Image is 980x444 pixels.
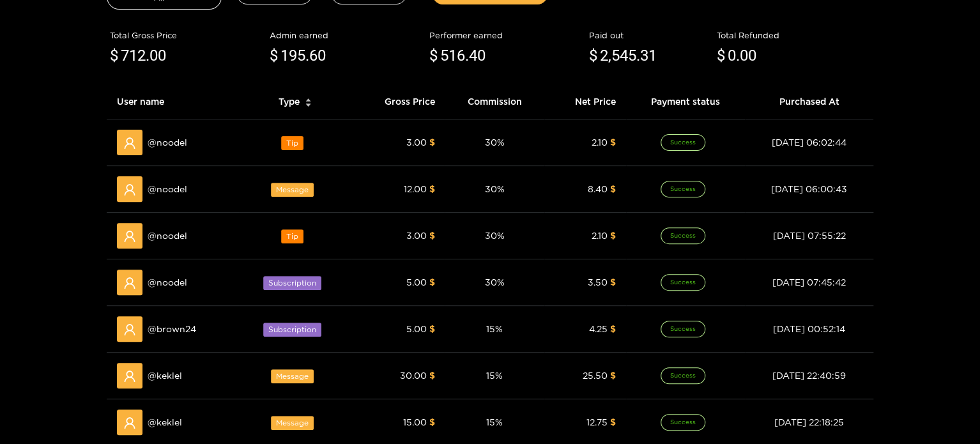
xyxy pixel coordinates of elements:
[465,47,486,65] span: .40
[399,371,426,380] span: 30.00
[123,137,136,149] span: user
[661,274,705,291] span: Success
[271,369,314,383] span: Message
[586,417,608,427] span: 12.75
[588,277,608,287] span: 3.50
[305,102,312,109] span: caret-down
[148,415,182,429] span: @ keklel
[589,324,608,333] span: 4.25
[271,416,314,430] span: Message
[429,137,434,147] span: $
[610,231,616,240] span: $
[123,370,136,383] span: user
[146,47,166,65] span: .00
[429,44,438,68] span: $
[745,84,873,119] th: Purchased At
[485,137,505,147] span: 30 %
[485,184,505,194] span: 30 %
[610,137,616,147] span: $
[485,231,505,240] span: 30 %
[121,47,146,65] span: 712
[589,29,710,42] div: Paid out
[486,371,503,380] span: 15 %
[123,417,136,429] span: user
[107,84,240,119] th: User name
[270,29,423,42] div: Admin earned
[544,84,626,119] th: Net Price
[589,44,597,68] span: $
[661,227,705,244] span: Success
[661,414,705,431] span: Success
[280,47,305,65] span: 195
[661,321,705,337] span: Success
[610,277,616,287] span: $
[110,29,263,42] div: Total Gross Price
[773,324,845,333] span: [DATE] 00:52:14
[429,184,434,194] span: $
[305,47,326,65] span: .60
[429,277,434,287] span: $
[351,84,445,119] th: Gross Price
[774,417,844,427] span: [DATE] 22:18:25
[600,47,636,65] span: 2,545
[148,275,187,289] span: @ noodel
[429,231,434,240] span: $
[583,371,608,380] span: 25.50
[123,230,136,243] span: user
[148,182,187,196] span: @ noodel
[406,324,426,333] span: 5.00
[279,95,300,109] span: Type
[270,44,278,68] span: $
[485,277,505,287] span: 30 %
[736,47,756,65] span: .00
[123,277,136,289] span: user
[429,371,434,380] span: $
[148,322,196,336] span: @ brown24
[271,183,314,197] span: Message
[636,47,657,65] span: .31
[610,324,616,333] span: $
[305,96,312,103] span: caret-up
[771,184,847,194] span: [DATE] 06:00:43
[610,417,616,427] span: $
[406,137,426,147] span: 3.00
[661,134,705,151] span: Success
[772,137,846,147] span: [DATE] 06:02:44
[592,231,608,240] span: 2.10
[281,136,303,150] span: Tip
[403,184,426,194] span: 12.00
[406,277,426,287] span: 5.00
[728,47,736,65] span: 0
[486,417,503,427] span: 15 %
[717,44,725,68] span: $
[429,417,434,427] span: $
[281,229,303,243] span: Tip
[429,29,583,42] div: Performer earned
[445,84,544,119] th: Commission
[773,231,846,240] span: [DATE] 07:55:22
[110,44,118,68] span: $
[626,84,745,119] th: Payment status
[406,231,426,240] span: 3.00
[429,324,434,333] span: $
[263,323,321,337] span: Subscription
[402,417,426,427] span: 15.00
[486,324,503,333] span: 15 %
[610,184,616,194] span: $
[772,277,846,287] span: [DATE] 07:45:42
[263,276,321,290] span: Subscription
[148,229,187,243] span: @ noodel
[610,371,616,380] span: $
[661,181,705,197] span: Success
[148,135,187,149] span: @ noodel
[717,29,870,42] div: Total Refunded
[123,323,136,336] span: user
[661,367,705,384] span: Success
[148,369,182,383] span: @ keklel
[440,47,465,65] span: 516
[123,183,136,196] span: user
[592,137,608,147] span: 2.10
[588,184,608,194] span: 8.40
[772,371,846,380] span: [DATE] 22:40:59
